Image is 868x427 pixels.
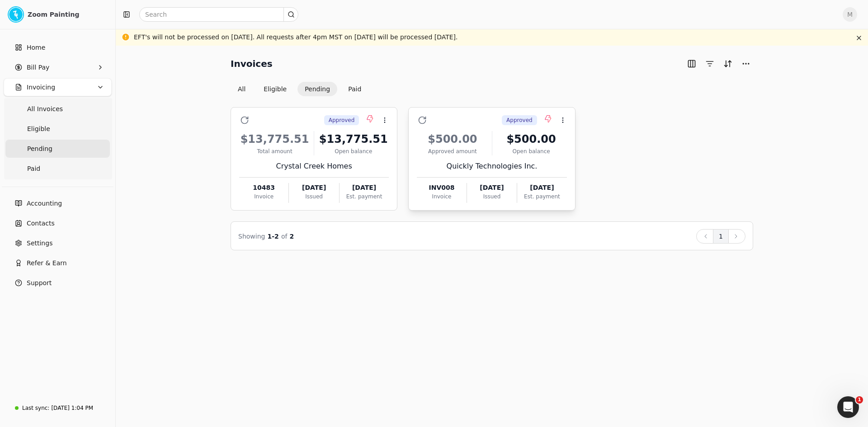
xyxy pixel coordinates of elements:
[27,164,40,174] span: Paid
[27,239,52,248] span: Settings
[239,131,310,147] div: $13,775.51
[297,82,337,96] button: Pending
[281,233,288,240] span: of
[27,199,62,208] span: Accounting
[4,234,112,252] a: Settings
[4,38,112,56] a: Home
[4,194,112,212] a: Accounting
[329,116,355,124] span: Approved
[496,147,567,155] div: Open balance
[4,254,112,272] button: Refer & Earn
[27,63,49,72] span: Bill Pay
[289,192,339,201] div: Issued
[8,6,24,23] img: 53dfaddc-4243-4885-9112-5521109ec7d1.png
[290,233,294,240] span: 2
[318,131,389,147] div: $13,775.51
[238,233,265,240] span: Showing
[4,78,112,96] button: Invoicing
[340,192,389,201] div: Est. payment
[268,233,279,240] span: 1 - 2
[27,144,52,154] span: Pending
[417,131,488,147] div: $500.00
[239,183,288,192] div: 10483
[22,404,49,412] div: Last sync:
[467,192,517,201] div: Issued
[713,229,729,244] button: 1
[27,258,67,268] span: Refer & Earn
[417,161,566,172] div: Quickly Technologies Inc.
[4,274,112,292] button: Support
[27,124,50,134] span: Eligible
[27,104,63,114] span: All Invoices
[843,7,857,22] button: M
[231,82,368,96] div: Invoice filter options
[721,56,735,71] button: Sort
[289,183,339,192] div: [DATE]
[27,43,45,52] span: Home
[27,278,52,288] span: Support
[139,7,298,22] input: Search
[27,219,55,228] span: Contacts
[51,404,93,412] div: [DATE] 1:04 PM
[256,82,294,96] button: Eligible
[27,83,55,92] span: Invoicing
[4,214,112,232] a: Contacts
[318,147,389,155] div: Open balance
[856,396,863,404] span: 1
[506,116,533,124] span: Approved
[341,82,368,96] button: Paid
[837,396,859,418] iframe: Intercom live chat
[5,140,110,158] a: Pending
[340,183,389,192] div: [DATE]
[517,183,566,192] div: [DATE]
[417,192,466,201] div: Invoice
[5,160,110,178] a: Paid
[739,56,753,71] button: More
[231,56,273,71] h2: Invoices
[467,183,517,192] div: [DATE]
[239,161,389,172] div: Crystal Creek Homes
[4,58,112,76] button: Bill Pay
[4,400,112,416] a: Last sync:[DATE] 1:04 PM
[5,100,110,118] a: All Invoices
[239,192,288,201] div: Invoice
[417,183,466,192] div: INV008
[417,147,488,155] div: Approved amount
[496,131,567,147] div: $500.00
[134,33,458,42] div: EFT's will not be processed on [DATE]. All requests after 4pm MST on [DATE] will be processed [DA...
[239,147,310,155] div: Total amount
[517,192,566,201] div: Est. payment
[28,10,108,19] div: Zoom Painting
[5,120,110,138] a: Eligible
[231,82,253,96] button: All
